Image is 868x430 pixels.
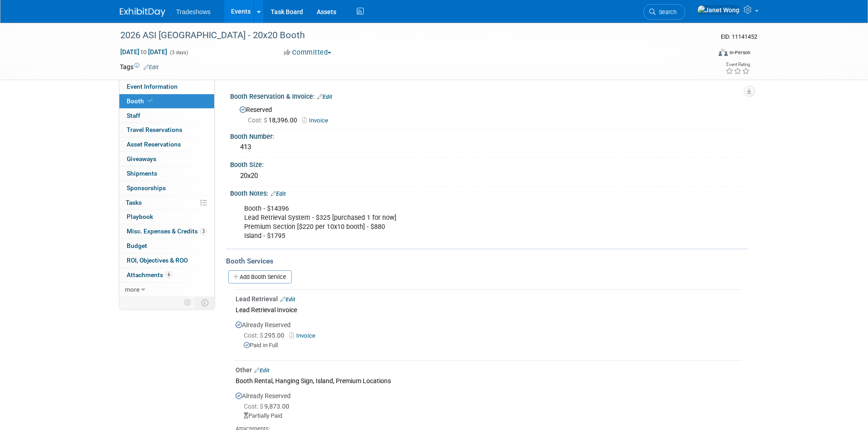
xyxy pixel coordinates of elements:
[169,50,188,56] span: (3 days)
[643,4,685,20] a: Search
[248,116,301,124] span: 18,396.00
[248,116,268,124] span: Cost: $
[119,94,214,108] a: Booth
[236,374,742,387] div: Booth Rental, Hanging Sign, Island, Premium Locations
[127,155,156,162] span: Giveaways
[120,48,168,56] span: [DATE] [DATE]
[127,271,172,278] span: Attachments
[289,332,319,339] a: Invoice
[244,332,288,339] span: 295.00
[120,62,159,71] td: Tags
[237,103,742,125] div: Reserved
[271,191,286,197] a: Edit
[148,98,153,103] i: Booth reservation complete
[127,112,140,119] span: Staff
[119,123,214,137] a: Travel Reservations
[230,90,749,101] div: Booth Reservation & Invoice:
[119,210,214,224] a: Playbook
[165,271,172,278] span: 6
[126,199,142,206] span: Tasks
[127,228,207,235] span: Misc. Expenses & Credits
[280,296,295,303] a: Edit
[317,94,332,100] a: Edit
[656,9,677,15] span: Search
[200,228,207,235] span: 3
[729,49,750,56] div: In-Person
[228,270,292,283] a: Add Booth Service
[230,187,749,198] div: Booth Notes:
[697,5,740,15] img: Janet Wong
[226,256,749,266] div: Booth Services
[244,341,742,350] div: Paid in Full
[244,403,293,410] span: 9,873.00
[244,403,264,410] span: Cost: $
[119,137,214,152] a: Asset Reservations
[119,80,214,94] a: Event Information
[125,286,139,293] span: more
[244,332,264,339] span: Cost: $
[237,169,742,183] div: 20x20
[119,181,214,195] a: Sponsorships
[281,48,335,57] button: Committed
[119,224,214,238] a: Misc. Expenses & Credits3
[144,64,159,71] a: Edit
[236,294,742,304] div: Lead Retrieval
[180,297,196,309] td: Personalize Event Tab Strip
[119,109,214,123] a: Staff
[244,412,742,420] div: Partially Paid
[127,242,147,249] span: Budget
[230,158,749,169] div: Booth Size:
[119,239,214,253] a: Budget
[719,49,728,56] img: Format-Inperson.png
[721,33,757,40] span: Event ID: 11141452
[127,184,166,192] span: Sponsorships
[302,117,333,124] a: Invoice
[119,196,214,210] a: Tasks
[195,297,214,309] td: Toggle Event Tabs
[119,253,214,268] a: ROI, Objectives & ROO
[117,27,697,44] div: 2026 ASI [GEOGRAPHIC_DATA] - 20x20 Booth
[236,365,742,374] div: Other
[119,268,214,282] a: Attachments6
[254,367,269,374] a: Edit
[176,8,211,15] span: Tradeshows
[127,83,178,90] span: Event Information
[120,8,165,17] img: ExhibitDay
[119,283,214,297] a: more
[127,170,157,177] span: Shipments
[127,97,154,105] span: Booth
[139,48,148,56] span: to
[127,126,182,133] span: Travel Reservations
[236,316,742,357] div: Already Reserved
[657,47,751,61] div: Event Format
[237,140,742,154] div: 413
[230,130,749,141] div: Booth Number:
[725,62,750,67] div: Event Rating
[127,141,181,148] span: Asset Reservations
[119,167,214,181] a: Shipments
[127,257,188,264] span: ROI, Objectives & ROO
[244,204,643,241] p: Booth - $14396 Lead Retrieval System - $325 [purchased 1 for now] Premium Section [$220 per 10x10...
[236,304,742,316] div: Lead Retrieval Invoice
[127,213,153,220] span: Playbook
[119,152,214,166] a: Giveaways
